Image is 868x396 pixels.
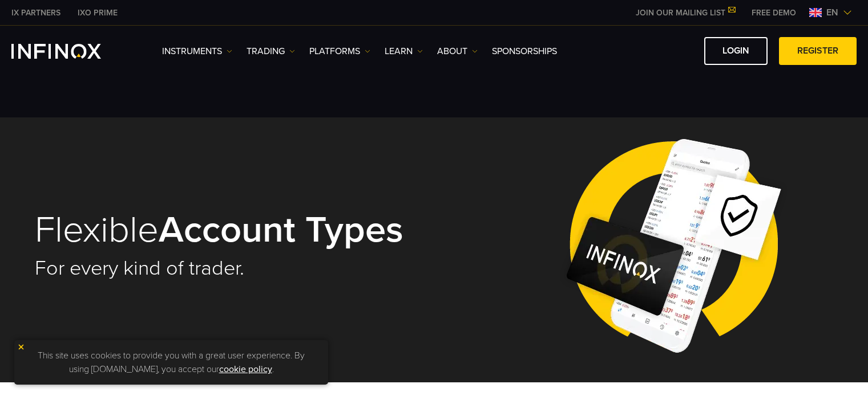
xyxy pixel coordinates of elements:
[11,44,128,59] a: INFINOX Logo
[35,256,418,281] h2: For every kind of trader.
[779,37,857,65] a: REGISTER
[492,44,557,58] a: SPONSORSHIPS
[69,7,126,19] a: INFINOX
[704,37,768,65] a: LOGIN
[20,346,322,379] p: This site uses cookies to provide you with a great user experience. By using [DOMAIN_NAME], you a...
[247,44,295,58] a: TRADING
[219,364,272,375] a: cookie policy
[822,6,843,19] span: en
[159,207,403,252] strong: Account Types
[437,44,478,58] a: ABOUT
[3,7,69,19] a: INFINOX
[162,44,232,58] a: Instruments
[627,8,743,18] a: JOIN OUR MAILING LIST
[309,44,370,58] a: PLATFORMS
[385,44,423,58] a: Learn
[743,7,805,19] a: INFINOX MENU
[17,343,25,351] img: yellow close icon
[35,211,418,250] h1: Flexible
